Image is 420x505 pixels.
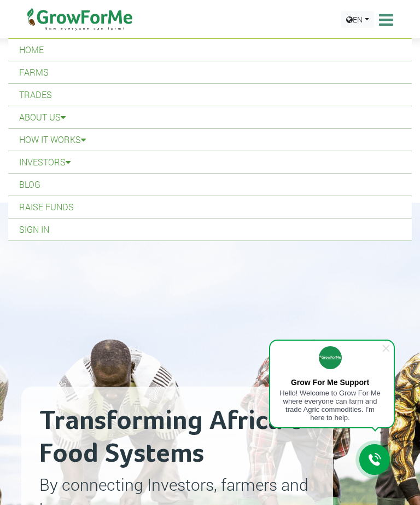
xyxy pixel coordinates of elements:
div: Grow For Me Support [278,378,382,387]
a: Blog [8,174,412,196]
h2: Transforming Africa’s Food Systems [39,405,315,470]
a: Farms [8,61,412,83]
div: Hello! Welcome to Grow For Me where everyone can farm and trade Agric commodities. I'm here to help. [278,389,382,422]
a: How it Works [8,129,412,151]
a: EN [341,11,374,28]
a: Raise Funds [8,196,412,218]
a: Home [8,39,412,61]
a: Sign In [8,219,412,240]
a: Trades [8,84,412,106]
a: About Us [8,106,412,128]
a: Investors [8,151,412,173]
